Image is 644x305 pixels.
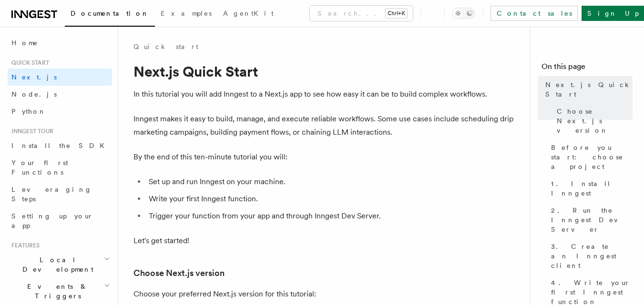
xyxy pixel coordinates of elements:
[11,159,68,176] span: Your first Functions
[223,10,274,17] span: AgentKit
[133,63,515,80] h1: Next.js Quick Start
[547,238,633,274] a: 3. Create an Inngest client
[11,212,93,229] span: Setting up your app
[146,175,515,188] li: Set up and run Inngest on your machine.
[547,175,633,202] a: 1. Install Inngest
[146,209,515,223] li: Trigger your function from your app and through Inngest Dev Server.
[11,108,46,115] span: Python
[545,80,633,99] span: Next.js Quick Start
[8,251,112,278] button: Local Development
[557,107,633,135] span: Choose Next.js version
[146,192,515,206] li: Write your first Inngest function.
[133,88,515,101] p: In this tutorial you will add Inngest to a Next.js app to see how easy it can be to build complex...
[8,278,112,305] button: Events & Triggers
[8,86,112,103] a: Node.js
[11,90,57,98] span: Node.js
[161,10,212,17] span: Examples
[8,103,112,120] a: Python
[133,150,515,164] p: By the end of this ten-minute tutorial you will:
[491,6,578,21] a: Contact sales
[551,179,633,198] span: 1. Install Inngest
[551,143,633,171] span: Before you start: choose a project
[133,234,515,247] p: Let's get started!
[8,128,53,135] span: Inngest tour
[133,266,225,280] a: Choose Next.js version
[8,137,112,154] a: Install the SDK
[133,112,515,139] p: Inngest makes it easy to build, manage, and execute reliable workflows. Some use cases include sc...
[155,3,217,26] a: Examples
[8,242,40,249] span: Features
[11,38,38,48] span: Home
[11,186,92,203] span: Leveraging Steps
[8,34,112,51] a: Home
[217,3,279,26] a: AgentKit
[8,255,104,274] span: Local Development
[11,142,110,149] span: Install the SDK
[452,8,475,19] button: Toggle dark mode
[386,9,407,18] kbd: Ctrl+K
[11,73,57,81] span: Next.js
[8,282,104,301] span: Events & Triggers
[8,69,112,86] a: Next.js
[8,207,112,234] a: Setting up your app
[8,59,49,67] span: Quick start
[133,42,198,51] a: Quick start
[71,10,149,17] span: Documentation
[542,61,633,76] h4: On this page
[65,3,155,27] a: Documentation
[133,287,515,301] p: Choose your preferred Next.js version for this tutorial:
[547,139,633,175] a: Before you start: choose a project
[8,181,112,207] a: Leveraging Steps
[551,242,633,270] span: 3. Create an Inngest client
[547,202,633,238] a: 2. Run the Inngest Dev Server
[8,154,112,181] a: Your first Functions
[553,103,633,139] a: Choose Next.js version
[310,6,413,21] button: Search...Ctrl+K
[551,206,633,234] span: 2. Run the Inngest Dev Server
[542,76,633,103] a: Next.js Quick Start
